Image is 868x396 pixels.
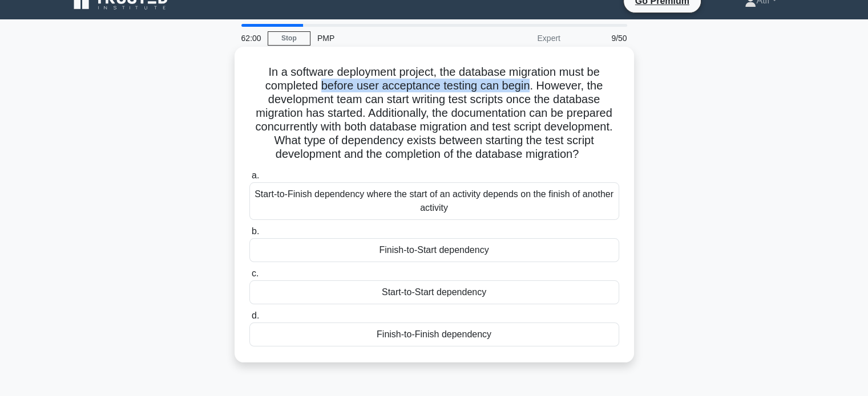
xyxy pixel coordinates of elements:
span: b. [252,226,259,236]
div: Finish-to-Start dependency [249,238,619,262]
span: c. [252,268,259,278]
div: Expert [467,27,567,50]
div: 9/50 [567,27,634,50]
div: Start-to-Finish dependency where the start of an activity depends on the finish of another activity [249,182,619,220]
span: d. [252,311,259,320]
span: a. [252,170,259,180]
div: 62:00 [235,27,268,50]
h5: In a software deployment project, the database migration must be completed before user acceptance... [248,65,620,162]
div: Finish-to-Finish dependency [249,322,619,346]
div: Start-to-Start dependency [249,280,619,304]
a: Stop [268,31,310,46]
div: PMP [310,27,467,50]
